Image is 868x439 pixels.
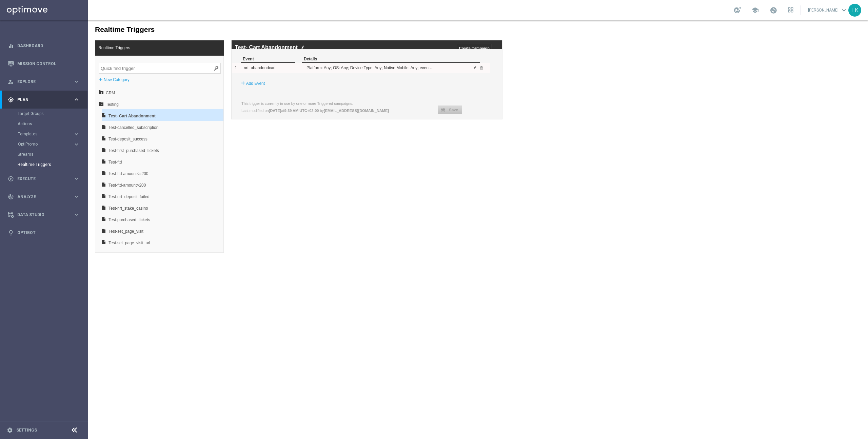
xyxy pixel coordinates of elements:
div: 1 [144,42,149,53]
b: [DATE] [181,88,193,92]
span: Test-ftd [20,136,93,148]
a: Streams [18,152,71,157]
button: lightbulb Optibot [7,230,80,235]
button: gps_fixed Plan keyboard_arrow_right [7,97,80,102]
div: Details [214,35,392,42]
i: keyboard_arrow_right [73,211,80,218]
span: Test-deposit_success [20,113,93,125]
div: OptiPromo [18,142,73,146]
div: Mission Control [7,61,80,66]
span: keyboard_arrow_down [840,6,848,14]
div: Streams [18,149,87,159]
i: lightbulb [8,230,14,236]
div: Templates [18,129,87,139]
i: settings [7,427,13,433]
span: Test-purchased_tickets [20,194,93,205]
div: Test-first_purchased_tickets [20,132,93,137]
label: Add Event [158,60,177,66]
button: track_changes Analyze keyboard_arrow_right [7,194,80,199]
span: Data Studio [17,213,73,217]
b: [EMAIL_ADDRESS][DOMAIN_NAME] [236,88,301,92]
div: Mission Control [8,55,80,73]
div: Test- Cart Abandonment [20,98,93,102]
label: + [11,56,15,62]
button: play_circle_outline Execute keyboard_arrow_right [7,176,80,182]
i: keyboard_arrow_right [73,131,80,137]
a: Mission Control [17,55,80,73]
div: Test-nrt_deposit_failed [20,178,93,183]
div: TK [848,4,861,17]
div: Execute [8,176,73,182]
span: Delete [391,45,395,49]
span: Test-first_purchased_tickets [20,125,93,136]
button: person_search Explore keyboard_arrow_right [7,79,80,84]
span: CRM [18,67,93,78]
label: Test- Cart Abandonment [147,24,210,30]
a: [PERSON_NAME]keyboard_arrow_down [807,5,848,15]
span: Execute [17,177,73,181]
a: Target Groups [18,111,71,116]
span: Test-set_page_visit_url [20,217,93,228]
i: keyboard_arrow_right [73,193,80,200]
i: gps_fixed [8,97,14,103]
button: Templates keyboard_arrow_right [18,131,80,137]
input: Create Campaign [369,23,404,32]
div: OptiPromo [18,139,87,149]
b: 9:39 AM UTC+02:00 [196,88,231,92]
input: Quick find trigger [11,42,133,53]
span: Templates [18,132,66,136]
span: Test-ftd-amount>200 [20,159,93,171]
span: school [751,6,759,14]
div: Test-cancelled_subscription [20,109,93,114]
i: equalizer [8,43,14,49]
div: Explore [8,79,73,85]
div: Event [153,35,207,42]
i: keyboard_arrow_right [73,96,80,103]
a: Realtime Triggers [18,162,71,167]
span: Plan [17,98,73,102]
span: Explore [17,80,73,84]
a: Dashboard [17,37,80,55]
lable: Last modified on at by [153,88,301,92]
i: track_changes [8,194,14,200]
div: Templates [18,132,73,136]
i: play_circle_outline [8,176,14,182]
div: Test-ftd-amount<=200 [20,155,93,160]
button: equalizer Dashboard [7,43,80,49]
div: Test-deposit_success [20,121,93,126]
span: Test-set_page_visit [20,205,93,217]
span: Analyze [17,195,73,199]
span: OptiPromo [18,142,66,146]
i: keyboard_arrow_right [73,78,80,85]
button: OptiPromo keyboard_arrow_right [18,141,80,147]
div: Optibot [8,224,80,242]
div: Actions [18,119,87,129]
div: Realtime Triggers [18,159,87,170]
span: Test-cancelled_subscription [20,101,93,113]
div: Platform: Any; OS: Any; Device Type: Any; Native Mobile: Any; event_channel_ll: Any; event_appweb... [217,42,346,53]
span: Test-nrt_deposit_failed [20,171,93,182]
i: person_search [8,79,14,85]
a: Optibot [17,224,80,242]
label: This trigger is currently in use by one or more Triggered campaigns. [153,81,265,85]
div: Analyze [8,194,73,200]
label: + [153,59,157,66]
div: Target Groups [18,109,87,119]
div: Data Studio [8,212,73,218]
div: nrt_abandondcart [156,42,210,53]
div: Dashboard [8,37,80,55]
div: Test-nrt_stake_casino [20,190,93,195]
a: Actions [18,121,71,127]
span: Test-ftd-amount<=200 [20,148,93,159]
span: Test-websession_state [20,228,93,240]
a: Settings [16,428,37,432]
div: Plan [8,97,73,103]
button: Data Studio keyboard_arrow_right [7,212,80,217]
span: Realtime Triggers [7,22,45,33]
